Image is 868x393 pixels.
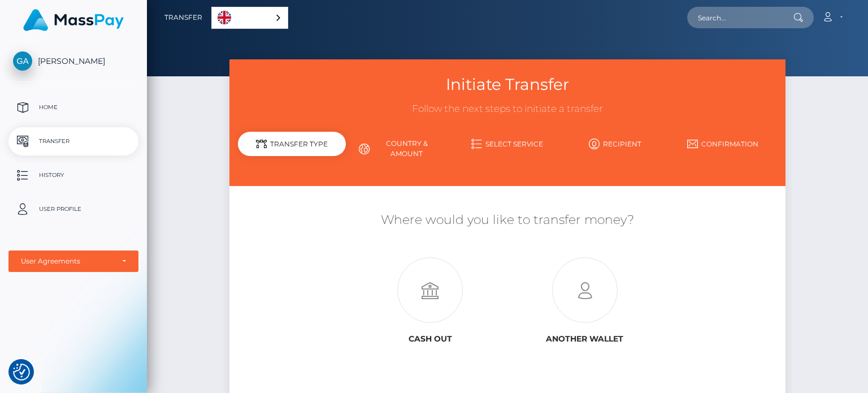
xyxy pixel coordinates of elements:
a: Confirmation [669,134,777,154]
button: User Agreements [8,251,138,272]
aside: Language selected: English [211,7,288,29]
div: User Agreements [21,257,114,266]
a: Transfer [164,6,202,29]
button: Consent Preferences [13,364,30,381]
span: [PERSON_NAME] [8,56,138,66]
a: English [212,7,288,28]
a: Select Service [454,134,562,154]
img: MassPay [23,9,124,31]
div: Language [211,7,288,29]
h5: Where would you like to transfer money? [238,211,776,229]
h3: Follow the next steps to initiate a transfer [238,102,776,116]
h6: Another wallet [516,334,653,344]
h6: Cash out [362,334,499,344]
p: User Profile [13,201,134,218]
a: History [8,161,138,189]
a: User Profile [8,195,138,223]
p: History [13,167,134,184]
a: Recipient [561,134,669,154]
p: Home [13,99,134,116]
img: Revisit consent button [13,364,30,381]
p: Transfer [13,133,134,150]
div: Transfer Type [238,132,346,156]
a: Home [8,93,138,122]
h3: Initiate Transfer [238,74,776,96]
a: Country & Amount [346,134,454,163]
a: Transfer [8,127,138,156]
input: Search... [687,7,793,28]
